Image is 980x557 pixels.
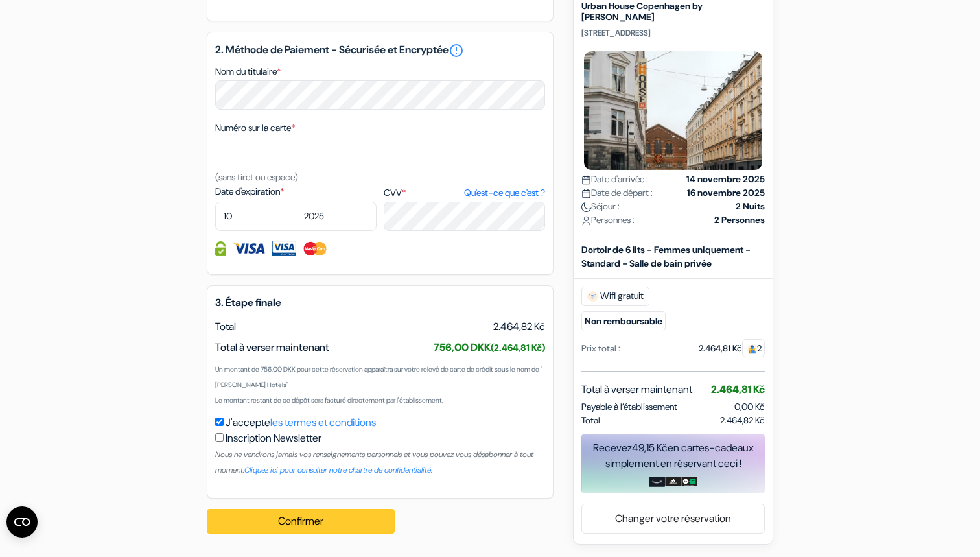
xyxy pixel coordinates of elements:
[687,185,765,199] strong: 16 novembre 2025
[270,416,376,429] a: les termes et conditions
[226,431,321,446] label: Inscription Newsletter
[215,449,533,475] small: Nous ne vendrons jamais vos renseignements personnels et vous pouvez vous désabonner à tout moment.
[581,174,591,184] img: calendar.svg
[736,199,765,213] strong: 2 Nuits
[734,400,765,412] span: 0,00 Kč
[464,186,545,200] a: Qu'est-ce que c'est ?
[632,440,668,454] span: 49,15 Kč
[747,344,757,353] img: guest.svg
[699,341,765,355] div: 2.464,81 Kč
[215,171,298,183] small: (sans tiret ou espace)
[581,286,649,305] span: Wifi gratuit
[581,202,591,211] img: moon.svg
[581,381,692,397] span: Total à verser maintenant
[581,1,765,23] h5: Urban House Copenhagen by [PERSON_NAME]
[581,413,600,427] span: Total
[581,188,591,198] img: calendar.svg
[581,215,591,225] img: user_icon.svg
[581,399,677,413] span: Payable à l’établissement
[665,476,681,486] img: adidas-card.png
[581,440,765,471] div: Recevez en cartes-cadeaux simplement en réservant ceci !
[449,43,464,58] a: error_outline
[215,296,545,309] h5: 3. Étape finale
[582,506,764,530] a: Changer votre réservation
[587,290,598,301] img: free_wifi.svg
[491,342,545,353] small: (2.464,81 Kč)
[384,186,545,200] label: CVV
[6,506,38,538] button: Ouvrir le widget CMP
[215,65,281,78] label: Nom du titulaire
[581,311,666,331] small: Non remboursable
[581,243,751,268] b: Dortoir de 6 lits - Femmes uniquement - Standard - Salle de bain privée
[686,172,765,185] strong: 14 novembre 2025
[272,241,295,256] img: Visa Electron
[649,476,665,486] img: amazon-card-no-text.png
[581,172,648,185] span: Date d'arrivée :
[581,199,620,213] span: Séjour :
[207,509,395,534] button: Confirmer
[215,185,377,198] label: Date d'expiration
[493,319,545,335] span: 2.464,82 Kč
[233,241,265,256] img: Visa
[581,213,635,226] span: Personnes :
[215,43,545,58] h5: 2. Méthode de Paiement - Sécurisée et Encryptée
[581,341,620,355] div: Prix total :
[302,241,329,256] img: Master Card
[215,320,236,333] span: Total
[714,213,765,226] strong: 2 Personnes
[681,476,697,486] img: uber-uber-eats-card.png
[215,365,542,389] small: Un montant de 756,00 DKK pour cette réservation apparaîtra sur votre relevé de carte de crédit so...
[215,340,329,354] span: Total à verser maintenant
[581,185,653,199] span: Date de départ :
[720,413,765,427] span: 2.464,82 Kč
[244,465,432,475] a: Cliquez ici pour consulter notre chartre de confidentialité.
[215,396,443,405] small: Le montant restant de ce dépôt sera facturé directement par l'établissement.
[581,27,765,38] p: [STREET_ADDRESS]
[434,340,545,354] span: 756,00 DKK
[711,382,765,396] span: 2.464,81 Kč
[215,241,226,256] img: Information de carte de crédit entièrement encryptée et sécurisée
[742,338,765,357] span: 2
[215,121,295,135] label: Numéro sur la carte
[226,415,376,431] label: J'accepte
